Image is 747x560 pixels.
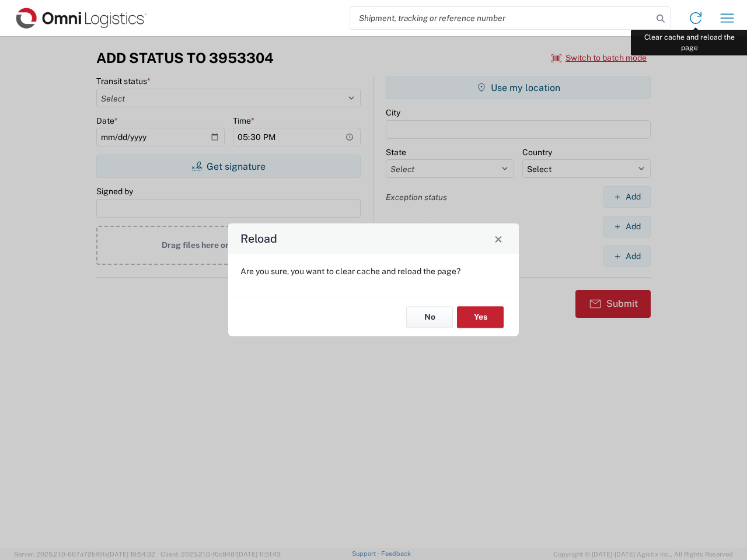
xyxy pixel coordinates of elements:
button: Close [490,230,507,247]
input: Shipment, tracking or reference number [350,7,652,29]
button: No [406,306,453,328]
h4: Reload [240,230,277,247]
button: Yes [457,306,504,328]
p: Are you sure, you want to clear cache and reload the page? [240,266,507,276]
